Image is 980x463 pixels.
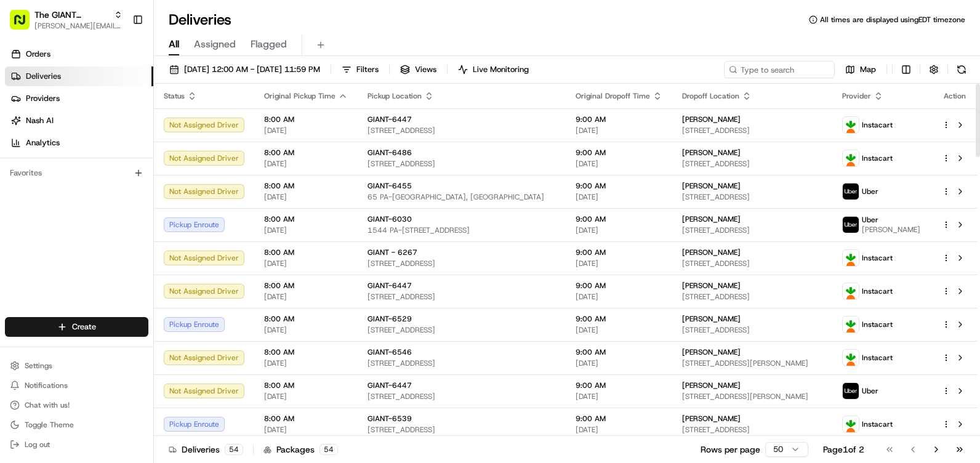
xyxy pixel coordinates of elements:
[576,115,662,124] span: 9:00 AM
[843,383,859,399] img: profile_uber_ahold_partner.png
[264,159,348,169] span: [DATE]
[862,225,920,235] span: [PERSON_NAME]
[26,71,61,82] span: Deliveries
[264,126,348,135] span: [DATE]
[682,214,741,224] span: [PERSON_NAME]
[5,317,148,337] button: Create
[395,61,442,78] button: Views
[682,414,741,424] span: [PERSON_NAME]
[169,443,243,456] div: Deliveries
[184,64,320,75] span: [DATE] 12:00 AM - [DATE] 11:59 PM
[843,117,859,133] img: profile_instacart_ahold_partner.png
[264,148,348,158] span: 8:00 AM
[164,91,185,101] span: Status
[576,225,662,235] span: [DATE]
[843,217,859,233] img: profile_uber_ahold_partner.png
[576,314,662,324] span: 9:00 AM
[34,9,109,21] button: The GIANT Company
[682,181,741,191] span: [PERSON_NAME]
[26,115,54,126] span: Nash AI
[264,425,348,435] span: [DATE]
[367,325,556,335] span: [STREET_ADDRESS]
[682,159,822,169] span: [STREET_ADDRESS]
[264,248,348,257] span: 8:00 AM
[367,159,556,169] span: [STREET_ADDRESS]
[264,392,348,401] span: [DATE]
[367,414,412,424] span: GIANT-6539
[862,153,893,163] span: Instacart
[862,386,878,396] span: Uber
[682,358,822,368] span: [STREET_ADDRESS][PERSON_NAME]
[415,64,436,75] span: Views
[862,215,878,225] span: Uber
[34,21,122,31] span: [PERSON_NAME][EMAIL_ADDRESS][PERSON_NAME][DOMAIN_NAME]
[367,259,556,268] span: [STREET_ADDRESS]
[843,283,859,299] img: profile_instacart_ahold_partner.png
[862,286,893,296] span: Instacart
[5,397,148,414] button: Chat with us!
[367,248,417,257] span: GIANT - 6267
[682,425,822,435] span: [STREET_ADDRESS]
[576,358,662,368] span: [DATE]
[264,325,348,335] span: [DATE]
[264,414,348,424] span: 8:00 AM
[682,380,741,390] span: [PERSON_NAME]
[367,91,422,101] span: Pickup Location
[264,181,348,191] span: 8:00 AM
[169,37,179,52] span: All
[25,400,70,410] span: Chat with us!
[264,292,348,302] span: [DATE]
[5,357,148,374] button: Settings
[843,250,859,266] img: profile_instacart_ahold_partner.png
[862,187,878,196] span: Uber
[576,159,662,169] span: [DATE]
[576,414,662,424] span: 9:00 AM
[336,61,384,78] button: Filters
[367,314,412,324] span: GIANT-6529
[682,148,741,158] span: [PERSON_NAME]
[452,61,534,78] button: Live Monitoring
[840,61,882,78] button: Map
[576,192,662,202] span: [DATE]
[682,325,822,335] span: [STREET_ADDRESS]
[264,314,348,324] span: 8:00 AM
[225,444,243,455] div: 54
[367,115,412,124] span: GIANT-6447
[953,61,970,78] button: Refresh
[25,361,52,371] span: Settings
[576,380,662,390] span: 9:00 AM
[682,314,741,324] span: [PERSON_NAME]
[5,66,153,86] a: Deliveries
[843,150,859,166] img: profile_instacart_ahold_partner.png
[367,192,556,202] span: 65 PA-[GEOGRAPHIC_DATA], [GEOGRAPHIC_DATA]
[862,353,893,363] span: Instacart
[473,64,529,75] span: Live Monitoring
[264,91,335,101] span: Original Pickup Time
[264,115,348,124] span: 8:00 AM
[576,214,662,224] span: 9:00 AM
[264,259,348,268] span: [DATE]
[194,37,236,52] span: Assigned
[264,225,348,235] span: [DATE]
[367,281,412,291] span: GIANT-6447
[264,358,348,368] span: [DATE]
[724,61,835,78] input: Type to search
[367,214,412,224] span: GIANT-6030
[682,192,822,202] span: [STREET_ADDRESS]
[576,148,662,158] span: 9:00 AM
[367,392,556,401] span: [STREET_ADDRESS]
[823,443,864,456] div: Page 1 of 2
[367,181,412,191] span: GIANT-6455
[682,259,822,268] span: [STREET_ADDRESS]
[5,133,153,153] a: Analytics
[367,347,412,357] span: GIANT-6546
[576,392,662,401] span: [DATE]
[682,281,741,291] span: [PERSON_NAME]
[576,425,662,435] span: [DATE]
[26,93,60,104] span: Providers
[367,225,556,235] span: 1544 PA-[STREET_ADDRESS]
[576,181,662,191] span: 9:00 AM
[26,137,60,148] span: Analytics
[319,444,338,455] div: 54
